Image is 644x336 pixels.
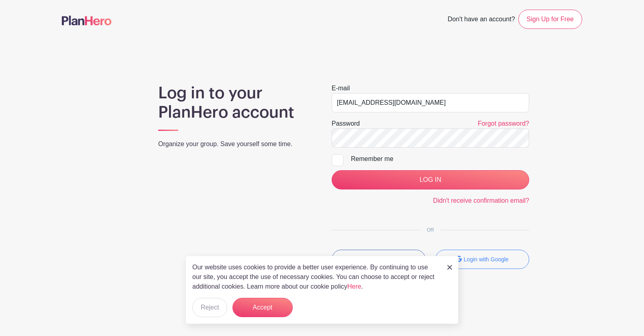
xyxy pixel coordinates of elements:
input: e.g. julie@eventco.com [332,93,529,112]
small: Login with Google [464,256,509,263]
img: close_button-5f87c8562297e5c2d7936805f587ecaba9071eb48480494691a3f1689db116b3.svg [447,265,452,270]
input: LOG IN [332,170,529,189]
span: Don't have an account? [448,11,515,29]
a: Forgot password? [478,120,529,127]
h1: Log in to your PlanHero account [158,83,312,122]
button: Login with Google [435,250,529,269]
span: OR [420,227,440,233]
a: Sign Up for Free [518,10,582,29]
label: E-mail [332,83,350,93]
label: Password [332,119,360,128]
a: Didn't receive confirmation email? [433,197,529,204]
div: Remember me [351,154,529,164]
button: Login with Facebook [332,250,426,269]
p: Our website uses cookies to provide a better user experience. By continuing to use our site, you ... [192,263,439,291]
button: Accept [232,298,293,317]
button: Reject [192,298,227,317]
p: Organize your group. Save yourself some time. [158,139,312,149]
img: logo-507f7623f17ff9eddc593b1ce0a138ce2505c220e1c5a4e2b4648c50719b7d32.svg [62,16,112,25]
a: Here [347,283,361,290]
